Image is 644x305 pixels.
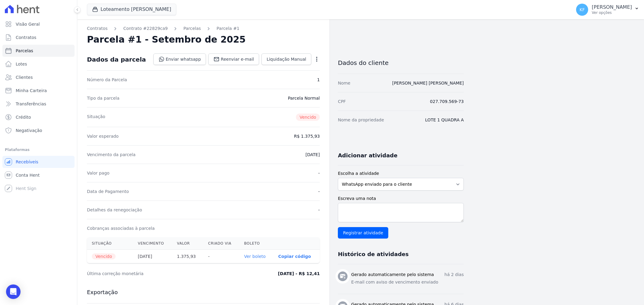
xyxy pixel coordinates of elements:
dt: Valor esperado [87,133,119,139]
p: Ver opções [592,10,632,15]
a: Reenviar e-mail [208,53,259,65]
th: Valor [172,237,203,250]
div: Open Intercom Messenger [6,284,21,299]
th: 1.375,93 [172,250,203,263]
dt: Última correção monetária [87,271,225,277]
a: Enviar whatsapp [153,53,206,65]
dt: Detalhes da renegociação [87,207,142,213]
a: Parcela #1 [216,25,239,32]
dd: - [318,207,320,213]
th: Boleto [239,237,274,250]
p: [PERSON_NAME] [592,4,632,10]
a: Negativação [2,124,75,136]
dt: Data de Pagamento [87,188,129,194]
a: Visão Geral [2,18,75,30]
button: KF [PERSON_NAME] Ver opções [571,1,644,18]
dd: [DATE] - R$ 12,41 [278,271,320,277]
dt: Nome [338,80,350,86]
button: Copiar código [278,254,311,259]
span: Clientes [16,74,33,80]
dd: Parcela Normal [288,95,320,101]
span: Vencido [296,114,320,121]
th: [DATE] [133,250,172,263]
a: Clientes [2,71,75,83]
nav: Breadcrumb [87,25,320,32]
a: Recebíveis [2,156,75,168]
dd: R$ 1.375,93 [294,133,320,139]
dt: Situação [87,114,105,121]
a: [PERSON_NAME] [PERSON_NAME] [392,81,464,85]
span: Contratos [16,34,36,40]
div: Dados da parcela [87,56,146,63]
label: Escolha a atividade [338,170,464,177]
a: Conta Hent [2,169,75,181]
h3: Gerado automaticamente pelo sistema [351,271,434,278]
h3: Exportação [87,289,320,296]
input: Registrar atividade [338,227,388,239]
span: Visão Geral [16,21,40,27]
a: Contratos [2,31,75,43]
p: E-mail com aviso de vencimento enviado [351,279,464,285]
dd: 027.709.569-73 [430,98,464,104]
dd: 1 [317,77,320,83]
span: Crédito [16,114,31,120]
a: Minha Carteira [2,85,75,97]
dd: - [318,188,320,194]
th: - [203,250,239,263]
dd: [DATE] [306,152,320,158]
span: Parcelas [16,48,33,54]
a: Contratos [87,25,107,32]
span: Minha Carteira [16,88,47,94]
a: Contrato #22829ca9 [123,25,168,32]
a: Parcelas [183,25,201,32]
a: Transferências [2,98,75,110]
dd: - [318,170,320,176]
span: KF [579,8,585,12]
button: Loteamento [PERSON_NAME] [87,4,176,15]
a: Parcelas [2,45,75,57]
div: Plataformas [5,146,72,153]
a: Crédito [2,111,75,123]
span: Reenviar e-mail [221,56,254,62]
a: Ver boleto [244,254,266,259]
dt: Nome da propriedade [338,117,384,123]
span: Transferências [16,101,46,107]
dt: Tipo da parcela [87,95,120,101]
a: Lotes [2,58,75,70]
dd: LOTE 1 QUADRA A [425,117,464,123]
span: Conta Hent [16,172,40,178]
dt: Valor pago [87,170,110,176]
p: há 2 dias [444,271,464,278]
dt: CPF [338,98,346,104]
h3: Adicionar atividade [338,152,397,159]
th: Criado via [203,237,239,250]
dt: Número da Parcela [87,77,127,83]
th: Vencimento [133,237,172,250]
dt: Vencimento da parcela [87,152,136,158]
th: Situação [87,237,133,250]
span: Negativação [16,127,42,133]
h2: Parcela #1 - Setembro de 2025 [87,34,246,45]
a: Liquidação Manual [261,53,311,65]
h3: Histórico de atividades [338,251,409,258]
span: Lotes [16,61,27,67]
h3: Dados do cliente [338,59,464,66]
span: Recebíveis [16,159,38,165]
label: Escreva uma nota [338,195,464,202]
dt: Cobranças associadas à parcela [87,225,155,231]
span: Liquidação Manual [267,56,306,62]
span: Vencido [92,253,116,259]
